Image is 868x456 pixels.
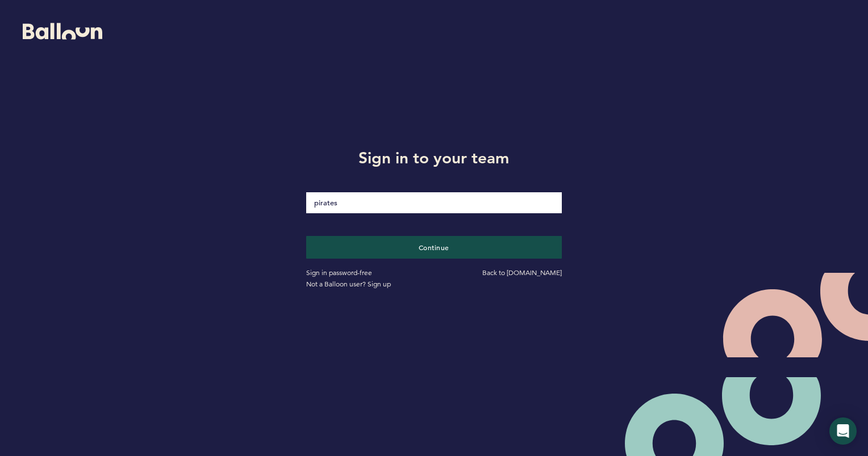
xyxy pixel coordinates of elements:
a: Not a Balloon user? Sign up [306,280,391,288]
a: Sign in password-free [306,268,372,277]
span: Continue [419,243,449,252]
h1: Sign in to your team [298,146,570,169]
button: Continue [306,236,561,259]
a: Back to [DOMAIN_NAME] [482,268,562,277]
input: loginDomain [306,192,561,213]
div: Open Intercom Messenger [829,417,857,445]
